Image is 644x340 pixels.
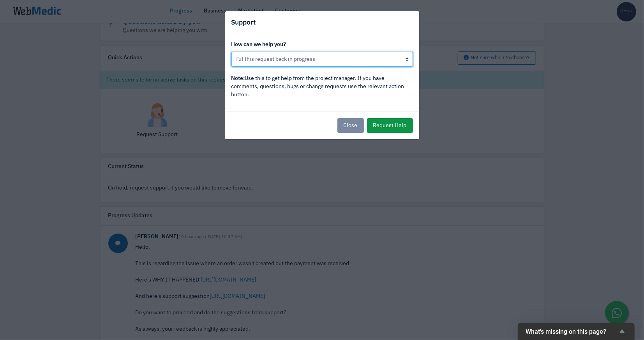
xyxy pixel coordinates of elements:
strong: Note: [231,76,245,81]
strong: How can we help you? [231,42,286,47]
button: Show survey - What's missing on this page? [526,327,627,336]
button: Close [337,118,364,133]
button: Request Help [367,118,413,133]
h5: Support [231,18,256,28]
span: What's missing on this page? [526,328,618,335]
p: Use this to get help from the project manager. If you have comments, questions, bugs or change re... [231,74,413,99]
